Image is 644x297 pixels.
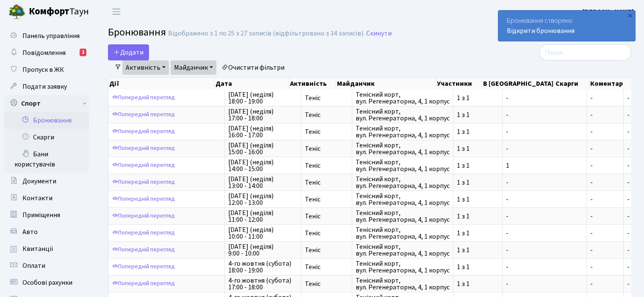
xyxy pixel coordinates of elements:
span: Тенісний корт, вул. Регенераторна, 4, 1 корпус [356,176,450,189]
span: [DATE] (неділя) 17:00 - 18:00 [228,108,298,122]
a: Попередній перегляд [110,243,177,256]
span: Оплати [22,261,45,270]
span: [DATE] (неділя) 12:00 - 13:00 [228,193,298,206]
span: - [590,196,620,203]
span: 1 з 1 [457,162,499,169]
span: Теніс [305,162,348,169]
a: Особові рахунки [4,274,89,291]
a: Попередній перегляд [110,159,177,172]
a: Пропуск в ЖК [4,61,89,78]
a: Бронювання [4,112,89,129]
b: [PERSON_NAME] [583,7,634,16]
span: Теніс [305,179,348,186]
span: - [590,128,620,135]
a: Документи [4,173,89,190]
button: Переключити навігацію [106,5,127,19]
a: Бани користувачів [4,146,89,173]
span: [DATE] (неділя) 15:00 - 16:00 [228,142,298,155]
span: - [506,112,583,118]
span: Панель управління [22,31,80,41]
span: - [506,128,583,135]
a: Квитанції [4,240,89,257]
a: Спорт [4,95,89,112]
a: Скарги [4,129,89,146]
a: Очистити фільтри [218,60,288,75]
span: - [627,229,630,238]
span: - [590,112,620,118]
span: - [506,95,583,101]
span: - [590,162,620,169]
span: [DATE] (неділя) 9:00 - 10:00 [228,243,298,257]
span: - [506,196,583,203]
span: Тенісний корт, вул. Регенераторна, 4, 1 корпус [356,243,450,257]
span: - [590,145,620,152]
span: Особові рахунки [22,278,72,287]
span: 1 з 1 [457,95,499,101]
span: [DATE] (неділя) 16:00 - 17:00 [228,125,298,139]
span: - [627,93,630,103]
th: Дії [108,78,215,90]
a: Попередній перегляд [110,125,177,138]
span: - [590,230,620,237]
span: Приміщення [22,210,60,220]
a: Повідомлення1 [4,44,89,61]
span: Таун [29,5,89,19]
a: Оплати [4,257,89,274]
span: Теніс [305,247,348,253]
span: Квитанції [22,244,53,253]
span: 1 з 1 [457,281,499,287]
a: Попередній перегляд [110,142,177,155]
span: Тенісний корт, вул. Регенераторна, 4, 1 корпус [356,108,450,122]
span: - [590,264,620,270]
span: Тенісний корт, вул. Регенераторна, 4, 1 корпус [356,91,450,105]
span: - [627,178,630,187]
span: Пропуск в ЖК [22,65,64,74]
div: Бронювання створено [498,11,635,41]
span: 1 з 1 [457,145,499,152]
a: Активність [122,60,169,75]
span: - [627,127,630,136]
a: Приміщення [4,207,89,223]
a: Скинути [366,30,392,38]
span: Тенісний корт, вул. Регенераторна, 4, 1 корпус [356,277,450,291]
div: Відображено з 1 по 25 з 27 записів (відфільтровано з 34 записів). [168,30,365,38]
span: - [590,213,620,220]
button: Додати [108,44,149,60]
a: Відкрити бронювання [507,26,575,35]
a: Попередній перегляд [110,176,177,189]
span: 1 з 1 [457,179,499,186]
span: Тенісний корт, вул. Регенераторна, 4, 1 корпус [356,142,450,155]
a: Контакти [4,190,89,207]
span: Тенісний корт, вул. Регенераторна, 4, 1 корпус [356,210,450,223]
span: Подати заявку [22,82,67,91]
span: - [627,212,630,221]
span: [DATE] (неділя) 10:00 - 11:00 [228,226,298,240]
a: Попередній перегляд [110,260,177,273]
span: Тенісний корт, вул. Регенераторна, 4, 1 корпус [356,125,450,139]
span: Теніс [305,95,348,101]
img: logo.png [8,3,25,20]
span: Авто [22,227,38,237]
a: Попередній перегляд [110,91,177,104]
span: Теніс [305,264,348,270]
span: Контакти [22,193,53,203]
span: Бронювання [108,25,166,40]
span: [DATE] (неділя) 14:00 - 15:00 [228,159,298,172]
input: Пошук... [539,44,631,60]
th: Скарги [555,78,589,90]
span: - [590,281,620,287]
th: Активність [289,78,336,90]
span: - [590,247,620,253]
div: × [626,11,634,20]
span: [DATE] (неділя) 11:00 - 12:00 [228,210,298,223]
a: Попередній перегляд [110,108,177,121]
span: - [590,95,620,101]
span: Теніс [305,196,348,203]
span: - [627,245,630,255]
span: Документи [22,177,56,186]
th: Дата [215,78,289,90]
div: 1 [80,49,86,56]
span: [DATE] (неділя) 13:00 - 14:00 [228,176,298,189]
span: Теніс [305,230,348,237]
a: Авто [4,223,89,240]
